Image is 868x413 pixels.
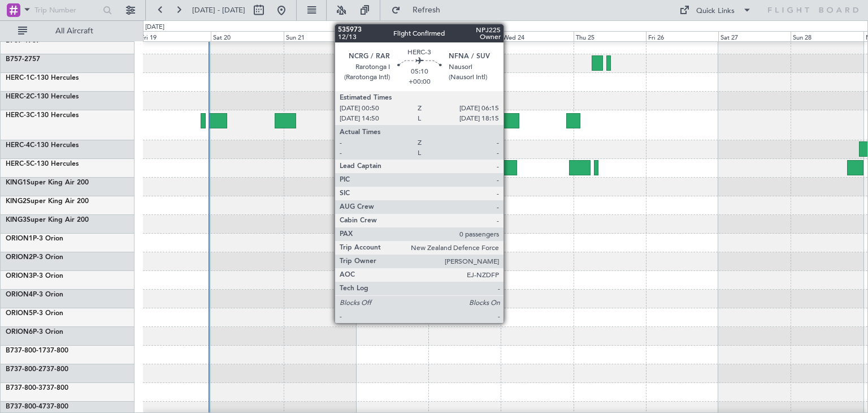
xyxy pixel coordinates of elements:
a: ORION1P-3 Orion [6,235,63,242]
span: HERC-4 [6,142,30,149]
a: B757-2757 [6,56,40,63]
a: ORION5P-3 Orion [6,310,63,317]
div: Sat 27 [718,31,791,41]
a: ORION6P-3 Orion [6,329,63,335]
span: KING3 [6,217,27,223]
a: B737-800-4737-800 [6,403,68,410]
a: B737-800-2737-800 [6,366,68,373]
input: Trip Number [34,2,99,19]
div: [DATE] [145,23,164,32]
div: Mon 22 [356,31,428,41]
a: KING1Super King Air 200 [6,179,89,186]
div: Sat 20 [211,31,283,41]
span: ORION4 [6,291,33,298]
div: Thu 25 [574,31,646,41]
span: Refresh [403,6,450,14]
a: HERC-3C-130 Hercules [6,112,79,119]
span: All Aircraft [29,27,119,35]
a: KING2Super King Air 200 [6,198,89,205]
a: ORION3P-3 Orion [6,273,63,279]
button: Refresh [386,1,454,19]
a: HERC-2C-130 Hercules [6,93,79,100]
a: B737-800-3737-800 [6,385,68,392]
span: B737-800-2 [6,366,42,373]
a: KING3Super King Air 200 [6,217,89,223]
span: KING2 [6,198,27,205]
span: ORION2 [6,254,33,261]
span: B757-2 [6,56,28,63]
span: HERC-1 [6,75,30,81]
button: All Aircraft [12,22,123,40]
span: B737-800-1 [6,347,42,354]
a: ORION2P-3 Orion [6,254,63,261]
span: HERC-3 [6,112,30,119]
div: Sun 28 [791,31,863,41]
span: HERC-5 [6,161,30,167]
div: Sun 21 [284,31,356,41]
span: B737-800-4 [6,403,42,410]
span: B737-800-3 [6,385,42,392]
a: B737-800-1737-800 [6,347,68,354]
span: [DATE] - [DATE] [192,5,245,15]
div: Fri 19 [138,31,211,41]
div: Quick Links [696,6,735,17]
button: Quick Links [674,1,757,19]
a: HERC-4C-130 Hercules [6,142,79,149]
span: ORION5 [6,310,33,317]
div: Wed 24 [501,31,573,41]
span: ORION3 [6,273,33,279]
div: Fri 26 [646,31,718,41]
span: HERC-2 [6,93,30,100]
span: KING1 [6,179,27,186]
a: ORION4P-3 Orion [6,291,63,298]
a: HERC-1C-130 Hercules [6,75,79,81]
span: ORION6 [6,329,33,335]
a: HERC-5C-130 Hercules [6,161,79,167]
div: Tue 23 [428,31,501,41]
span: ORION1 [6,235,33,242]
